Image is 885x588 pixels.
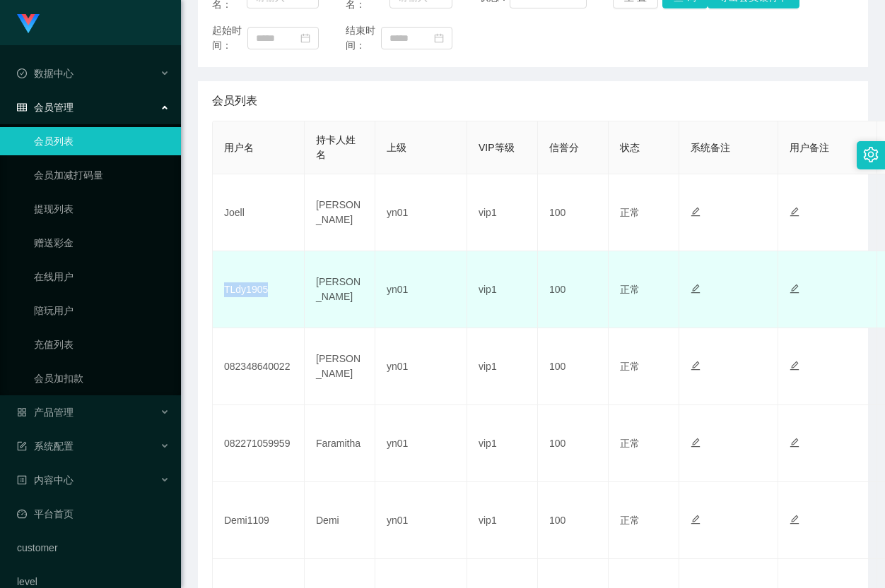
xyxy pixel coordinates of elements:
i: 图标: appstore-o [17,407,27,417]
td: [PERSON_NAME] [305,174,375,251]
span: 产品管理 [17,407,74,418]
span: 状态 [620,142,640,153]
a: 在线用户 [34,263,170,291]
td: yn01 [375,328,467,405]
td: Faramitha [305,405,375,482]
td: [PERSON_NAME] [305,328,375,405]
td: vip1 [467,405,538,482]
a: 充值列表 [34,330,170,359]
i: 图标: edit [790,284,799,294]
td: 100 [538,328,609,405]
i: 图标: table [17,102,27,112]
a: 陪玩用户 [34,296,170,325]
i: 图标: profile [17,475,27,485]
a: 会员列表 [34,127,170,155]
a: customer [17,534,170,562]
span: 系统备注 [691,142,730,153]
span: 会员管理 [17,102,74,113]
td: 082348640022 [213,328,305,405]
td: 100 [538,405,609,482]
span: 持卡人姓名 [316,134,356,160]
i: 图标: edit [790,438,799,448]
td: 082271059959 [213,405,305,482]
a: 赠送彩金 [34,229,170,257]
td: Demi1109 [213,482,305,559]
i: 图标: edit [691,284,701,294]
td: vip1 [467,174,538,251]
i: 图标: edit [691,361,701,371]
td: 100 [538,174,609,251]
span: 用户名 [224,142,254,153]
td: vip1 [467,328,538,405]
td: Joell [213,174,305,251]
span: 信誉分 [549,142,579,153]
i: 图标: edit [691,207,701,217]
i: 图标: setting [863,147,879,162]
span: 正常 [620,361,640,372]
span: 用户备注 [790,142,829,153]
span: 内容中心 [17,474,74,486]
a: 图标: dashboard平台首页 [17,500,170,528]
td: yn01 [375,405,467,482]
a: 会员加减打码量 [34,161,170,189]
i: 图标: check-circle-o [17,68,27,78]
td: yn01 [375,251,467,328]
span: 正常 [620,515,640,526]
span: 上级 [387,142,406,153]
i: 图标: calendar [300,33,310,43]
td: vip1 [467,482,538,559]
span: 会员列表 [212,92,257,109]
td: [PERSON_NAME] [305,251,375,328]
td: yn01 [375,174,467,251]
span: 系统配置 [17,440,74,452]
span: 结束时间： [346,23,381,53]
span: 正常 [620,438,640,449]
a: 会员加扣款 [34,364,170,392]
span: 正常 [620,284,640,295]
i: 图标: calendar [434,33,444,43]
i: 图标: edit [691,515,701,524]
i: 图标: edit [691,438,701,448]
img: logo.9652507e.png [17,14,40,34]
td: Demi [305,482,375,559]
a: 提现列表 [34,195,170,223]
i: 图标: edit [790,515,799,524]
span: VIP等级 [479,142,515,153]
td: 100 [538,251,609,328]
td: 100 [538,482,609,559]
td: yn01 [375,482,467,559]
i: 图标: edit [790,207,799,217]
td: vip1 [467,251,538,328]
i: 图标: edit [790,361,799,371]
span: 起始时间： [212,23,247,53]
span: 数据中心 [17,68,74,79]
i: 图标: form [17,441,27,451]
span: 正常 [620,207,640,218]
td: TLdy1905 [213,251,305,328]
